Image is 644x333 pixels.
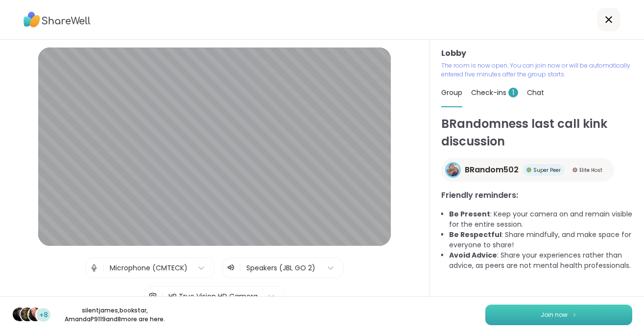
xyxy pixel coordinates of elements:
b: Avoid Advice [449,250,497,260]
div: HP True Vision HD Camera [168,291,258,302]
img: BRandom502 [447,164,459,176]
h1: BRandomness last call kink discussion [441,115,632,150]
span: | [161,286,164,306]
p: silentjames , bookstar , AmandaP9119 and 8 more are here. [60,306,169,324]
span: Group [441,88,462,97]
img: Super Peer [526,167,531,172]
b: Be Present [449,209,490,219]
span: Join now [541,310,568,319]
span: Super Peer [533,166,561,174]
img: silentjames [13,308,26,321]
span: Elite Host [579,166,602,174]
img: Microphone [90,258,98,278]
span: 1 [508,88,518,97]
img: Elite Host [572,167,577,172]
a: BRandom502BRandom502Super PeerSuper PeerElite HostElite Host [441,158,614,182]
b: Be Respectful [449,230,501,239]
h3: Lobby [441,48,632,59]
li: : Share your experiences rather than advice, as peers are not mental health professionals. [449,250,632,271]
button: Join now [485,305,632,325]
img: bookstar [21,308,34,321]
span: | [102,258,105,278]
span: Chat [527,88,544,97]
li: : Keep your camera on and remain visible for the entire session. [449,209,632,230]
img: Camera [148,286,157,306]
div: Microphone (CMTECK) [110,263,188,273]
span: +8 [39,310,48,320]
img: ShareWell Logo [24,8,91,31]
p: The room is now open. You can join now or will be automatically entered five minutes after the gr... [441,61,632,79]
li: : Share mindfully, and make space for everyone to share! [449,230,632,250]
img: AmandaP9119 [28,308,42,321]
h3: Friendly reminders: [441,190,632,201]
span: Check-ins [471,88,518,97]
img: ShareWell Logomark [572,312,577,317]
span: BRandom502 [465,164,519,176]
span: | [239,262,241,274]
